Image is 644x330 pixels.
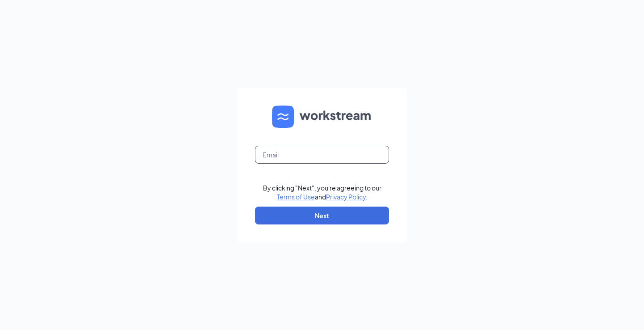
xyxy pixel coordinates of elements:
a: Terms of Use [277,193,315,201]
input: Email [255,146,389,164]
div: By clicking "Next", you're agreeing to our and . [263,183,381,201]
img: WS logo and Workstream text [272,106,372,128]
button: Next [255,207,389,224]
a: Privacy Policy [326,193,366,201]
